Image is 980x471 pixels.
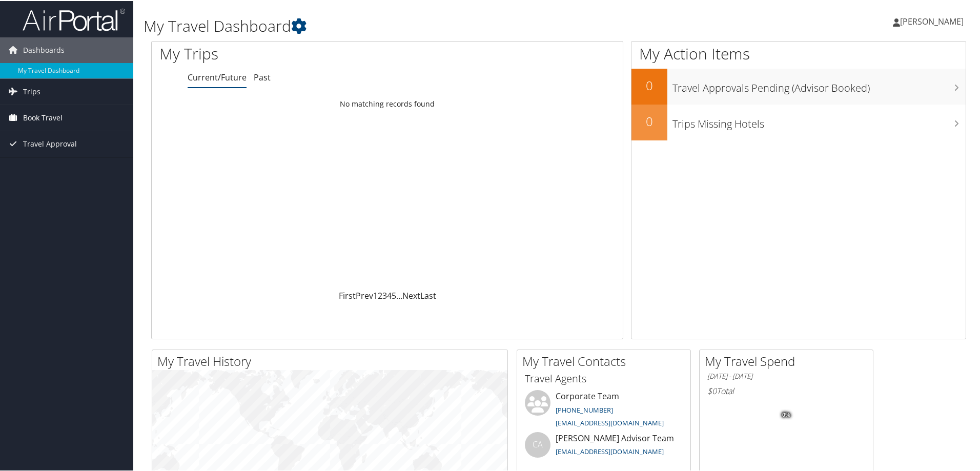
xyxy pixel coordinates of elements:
[392,289,396,300] a: 5
[707,384,865,396] h6: Total
[152,94,623,112] td: No matching records found
[707,384,717,396] span: $0
[382,289,387,300] a: 3
[373,289,378,300] a: 1
[631,112,667,129] h2: 0
[782,411,790,417] tspan: 0%
[23,104,63,130] span: Book Travel
[705,352,873,369] h2: My Travel Spend
[356,289,373,300] a: Prev
[525,371,683,385] h3: Travel Agents
[631,68,966,104] a: 0Travel Approvals Pending (Advisor Booked)
[520,389,688,431] li: Corporate Team
[525,431,550,457] div: CA
[631,104,966,139] a: 0Trips Missing Hotels
[157,352,507,369] h2: My Travel History
[23,130,77,156] span: Travel Approval
[23,36,65,62] span: Dashboards
[159,42,419,64] h1: My Trips
[188,71,247,82] a: Current/Future
[520,431,688,464] li: [PERSON_NAME] Advisor Team
[893,5,974,36] a: [PERSON_NAME]
[672,111,966,130] h3: Trips Missing Hotels
[23,7,125,31] img: airportal-logo.png
[378,289,382,300] a: 2
[402,289,420,300] a: Next
[420,289,436,300] a: Last
[556,417,664,426] a: [EMAIL_ADDRESS][DOMAIN_NAME]
[900,15,964,26] span: [PERSON_NAME]
[339,289,356,300] a: First
[23,78,40,104] span: Trips
[396,289,402,300] span: …
[631,76,667,93] h2: 0
[387,289,392,300] a: 4
[254,71,271,82] a: Past
[556,404,613,414] a: [PHONE_NUMBER]
[522,352,690,369] h2: My Travel Contacts
[144,14,697,36] h1: My Travel Dashboard
[631,42,966,64] h1: My Action Items
[672,75,966,94] h3: Travel Approvals Pending (Advisor Booked)
[556,446,664,455] a: [EMAIL_ADDRESS][DOMAIN_NAME]
[707,371,865,380] h6: [DATE] - [DATE]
